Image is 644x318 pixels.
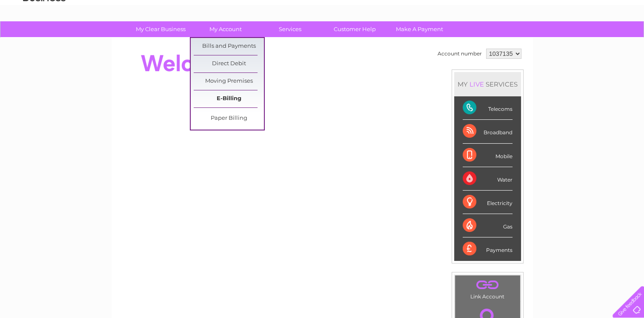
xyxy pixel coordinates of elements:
div: Mobile [463,144,512,167]
div: Water [463,167,512,191]
div: Broadband [463,120,512,143]
a: Direct Debit [194,55,264,72]
a: My Account [190,21,260,37]
a: Services [255,21,325,37]
div: LIVE [468,80,486,88]
img: logo.png [23,22,66,48]
div: Payments [463,237,512,260]
td: Account number [435,46,484,61]
div: Gas [463,214,512,237]
td: Link Account [455,275,521,302]
div: Telecoms [463,96,512,120]
a: Make A Payment [384,21,455,37]
a: My Clear Business [126,21,196,37]
a: 0333 014 3131 [484,4,542,15]
a: Water [494,36,510,43]
a: Telecoms [539,36,565,43]
a: . [457,278,518,292]
a: Log out [616,36,636,43]
a: Moving Premises [194,73,264,90]
div: Clear Business is a trading name of Verastar Limited (registered in [GEOGRAPHIC_DATA] No. 3667643... [121,5,524,41]
a: Blog [570,36,582,43]
div: Electricity [463,191,512,214]
a: Contact [587,36,608,43]
a: Paper Billing [194,110,264,127]
div: MY SERVICES [454,72,521,96]
a: Bills and Payments [194,38,264,55]
a: E-Billing [194,90,264,107]
a: Energy [515,36,534,43]
a: Customer Help [320,21,390,37]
